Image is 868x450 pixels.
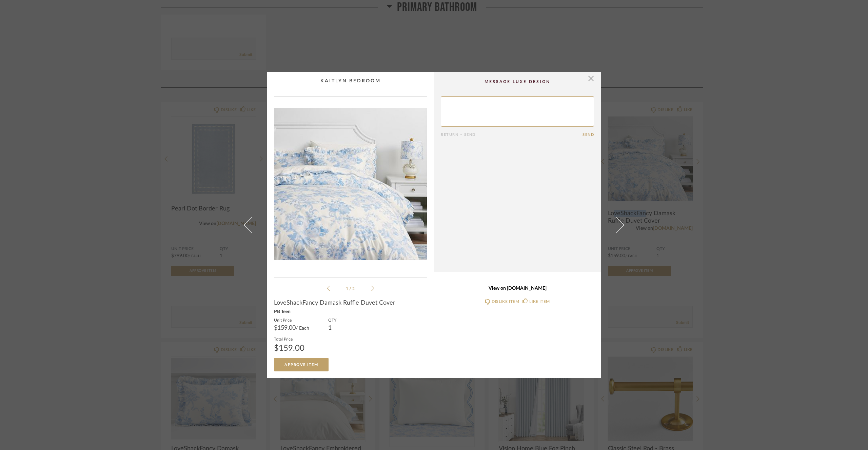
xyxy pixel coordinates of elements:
span: / [349,287,352,291]
span: $159.00 [274,325,296,331]
label: Total Price [274,336,304,342]
span: LoveShackFancy Damask Ruffle Duvet Cover [274,299,395,307]
div: $159.00 [274,344,304,352]
span: 2 [352,287,356,291]
div: 0 [274,97,427,272]
span: / Each [296,326,309,331]
button: Approve Item [274,358,329,371]
label: Unit Price [274,317,309,323]
span: Approve Item [284,363,318,367]
button: Send [583,132,594,137]
div: DISLIKE ITEM [492,298,519,305]
div: 1 [328,325,336,331]
img: 71227bd5-f0b3-475a-ae96-0e88fd4a348f_1000x1000.jpg [274,97,427,272]
span: 1 [346,287,349,291]
a: View on [DOMAIN_NAME] [441,286,594,291]
div: Return = Send [441,132,583,137]
div: LIKE ITEM [529,298,550,305]
label: QTY [328,317,336,323]
button: Close [584,72,598,85]
div: PB Teen [274,309,427,315]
